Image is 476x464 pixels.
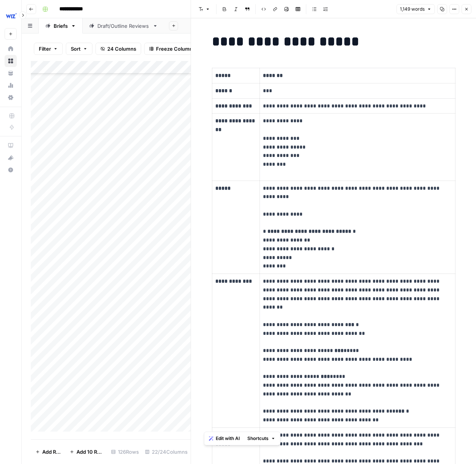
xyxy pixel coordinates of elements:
span: 24 Columns [107,45,136,53]
span: 1,149 words [400,6,425,13]
button: Add 10 Rows [65,446,108,458]
a: Draft/Outline Reviews [83,18,164,34]
a: Usage [5,79,17,91]
button: 1,149 words [396,4,435,14]
img: Wiz Logo [5,9,18,22]
div: What's new? [5,152,16,163]
a: Settings [5,91,17,104]
div: 126 Rows [108,446,142,458]
button: Freeze Columns [144,43,200,55]
button: Help + Support [5,164,17,176]
button: Workspace: Wiz [5,6,17,25]
button: Filter [34,43,63,55]
span: Edit with AI [216,435,240,442]
a: Briefs [39,18,83,34]
button: 24 Columns [96,43,141,55]
a: AirOps Academy [5,139,17,152]
a: Browse [5,55,17,67]
a: Home [5,43,17,55]
button: Edit with AI [206,434,243,443]
a: Your Data [5,67,17,79]
button: Shortcuts [244,434,279,443]
span: Sort [71,45,81,53]
span: Shortcuts [247,435,269,442]
div: Briefs [54,22,68,30]
button: Sort [66,43,92,55]
div: Draft/Outline Reviews [97,22,150,30]
div: 22/24 Columns [142,446,191,458]
span: Filter [39,45,51,53]
span: Add Row [42,448,60,456]
span: Add 10 Rows [76,448,103,456]
span: Freeze Columns [156,45,195,53]
button: Add Row [31,446,65,458]
button: What's new? [5,152,17,164]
